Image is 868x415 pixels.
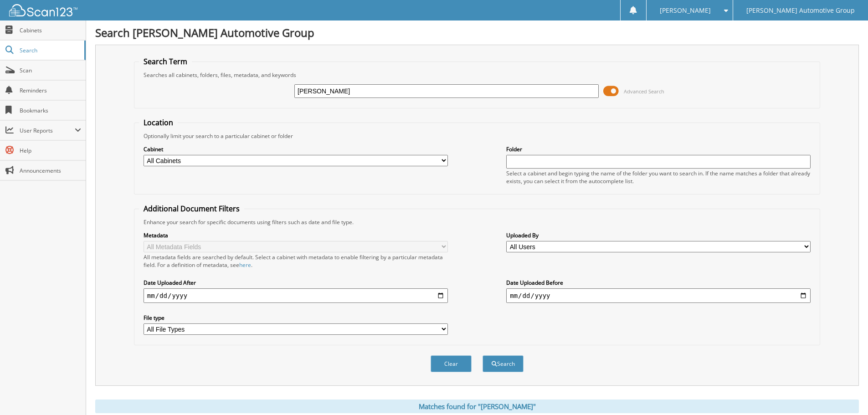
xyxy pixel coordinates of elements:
label: Metadata [144,231,448,239]
span: Search [20,46,80,54]
span: Announcements [20,167,81,174]
label: Date Uploaded Before [506,279,811,287]
label: File type [144,314,448,322]
div: All metadata fields are searched by default. Select a cabinet with metadata to enable filtering b... [144,253,448,269]
span: User Reports [20,127,75,134]
legend: Search Term [139,56,192,67]
span: [PERSON_NAME] Automotive Group [746,8,855,13]
input: end [506,288,811,303]
div: Select a cabinet and begin typing the name of the folder you want to search in. If the name match... [506,169,811,185]
label: Cabinet [144,145,448,153]
h1: Search [PERSON_NAME] Automotive Group [95,25,859,40]
span: Cabinets [20,26,81,34]
div: Optionally limit your search to a particular cabinet or folder [139,132,815,140]
label: Folder [506,145,811,153]
span: [PERSON_NAME] [660,8,711,13]
img: scan123-logo-white.svg [9,4,77,16]
div: Enhance your search for specific documents using filters such as date and file type. [139,218,815,226]
span: Scan [20,67,81,74]
input: start [144,288,448,303]
div: Matches found for "[PERSON_NAME]" [95,400,859,413]
span: Reminders [20,87,81,94]
legend: Additional Document Filters [139,204,244,214]
span: Help [20,147,81,154]
legend: Location [139,118,178,128]
span: Bookmarks [20,107,81,114]
span: Advanced Search [624,88,664,95]
button: Clear [431,355,472,372]
div: Searches all cabinets, folders, files, metadata, and keywords [139,71,815,79]
label: Uploaded By [506,231,811,239]
button: Search [483,355,524,372]
a: here [239,261,251,269]
label: Date Uploaded After [144,279,448,287]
